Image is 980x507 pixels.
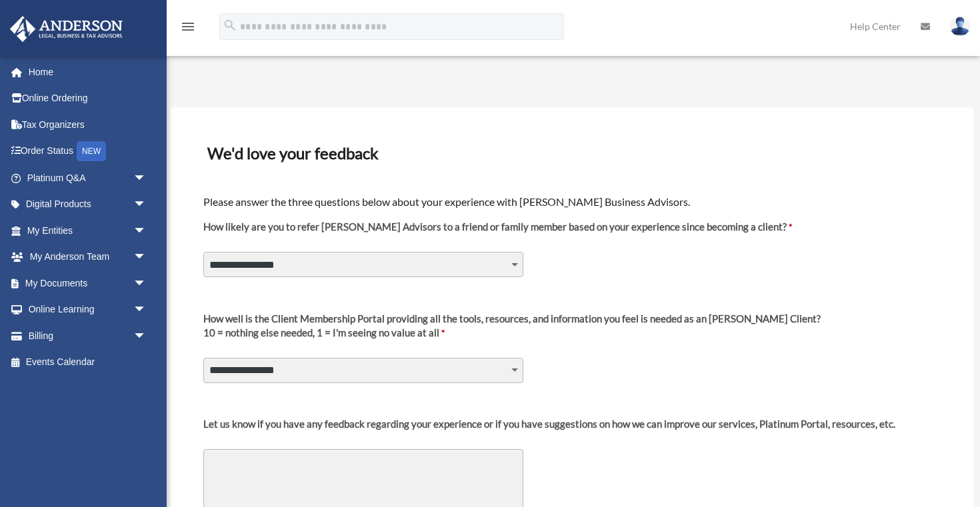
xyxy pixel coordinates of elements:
[950,17,970,36] img: User Pic
[133,191,160,219] span: arrow_drop_down
[9,322,167,349] a: Billingarrow_drop_down
[9,191,167,218] a: Digital Productsarrow_drop_down
[133,270,160,297] span: arrow_drop_down
[9,270,167,296] a: My Documentsarrow_drop_down
[9,111,167,138] a: Tax Organizers
[133,322,160,350] span: arrow_drop_down
[203,195,940,209] h4: Please answer the three questions below about your experience with [PERSON_NAME] Business Advisors.
[203,312,821,326] div: How well is the Client Membership Portal providing all the tools, resources, and information you ...
[180,23,196,35] a: menu
[180,19,196,35] i: menu
[9,138,167,165] a: Order StatusNEW
[203,312,821,350] label: 10 = nothing else needed, 1 = I'm seeing no value at all
[9,244,167,270] a: My Anderson Teamarrow_drop_down
[9,165,167,191] a: Platinum Q&Aarrow_drop_down
[9,85,167,112] a: Online Ordering
[133,296,160,324] span: arrow_drop_down
[9,59,167,85] a: Home
[9,296,167,323] a: Online Learningarrow_drop_down
[133,165,160,192] span: arrow_drop_down
[203,220,792,245] label: How likely are you to refer [PERSON_NAME] Advisors to a friend or family member based on your exp...
[223,18,237,33] i: search
[133,244,160,271] span: arrow_drop_down
[133,217,160,245] span: arrow_drop_down
[6,16,127,42] img: Anderson Advisors Platinum Portal
[203,417,895,431] div: Let us know if you have any feedback regarding your experience or if you have suggestions on how ...
[9,217,167,244] a: My Entitiesarrow_drop_down
[202,139,941,167] h3: We'd love your feedback
[77,141,106,161] div: NEW
[9,349,167,376] a: Events Calendar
